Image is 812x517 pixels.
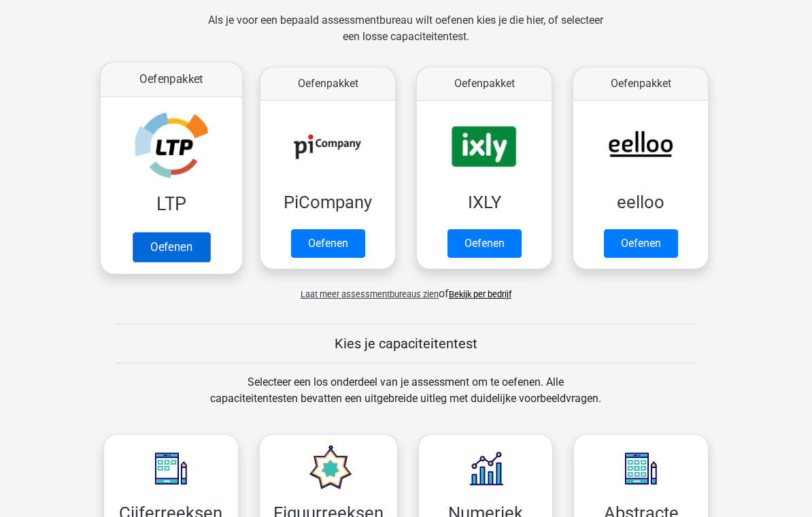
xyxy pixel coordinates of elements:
[93,276,719,303] div: of
[449,290,511,300] a: Bekijk per bedrijf
[197,375,614,424] div: Selecteer een los onderdeel van je assessment om te oefenen. Alle capaciteitentesten bevatten een...
[301,290,439,300] span: Laat meer assessmentbureaus zien
[116,336,696,352] h5: Kies je capaciteitentest
[604,230,678,258] a: Oefenen
[447,230,522,258] a: Oefenen
[197,13,614,62] div: Als je voor een bepaald assessmentbureau wilt oefenen kies je die hier, of selecteer een losse ca...
[133,233,210,263] a: Oefenen
[291,230,365,258] a: Oefenen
